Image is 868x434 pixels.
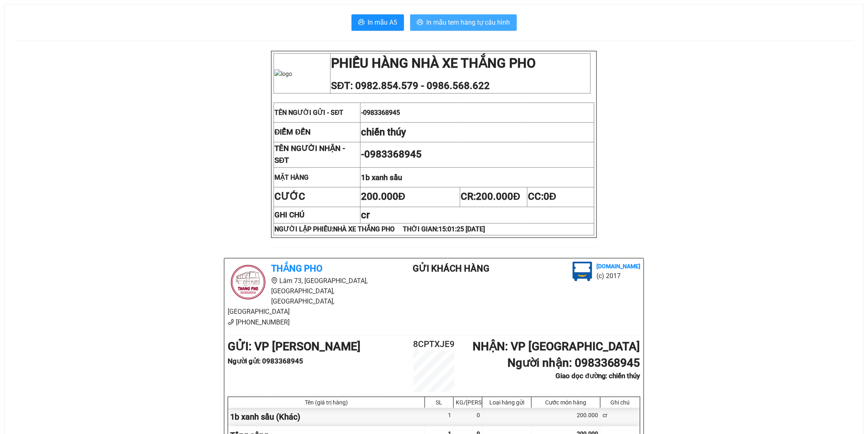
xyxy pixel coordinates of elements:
img: logo.jpg [573,262,592,281]
h2: 8CPTXJE9 [400,338,468,351]
span: environment [271,277,278,284]
span: - [361,148,422,160]
span: - [361,109,400,116]
li: [PHONE_NUMBER] [228,317,380,327]
div: SL [427,399,451,406]
span: 1b xanh sầu [361,173,402,182]
button: printerIn mẫu A5 [352,14,404,31]
span: SĐT: 0982.854.579 - 0986.568.622 [331,80,490,91]
div: 1 [425,408,454,426]
div: 0 [454,408,482,426]
strong: MẶT HÀNG [274,174,308,181]
span: 15:01:25 [DATE] [439,225,485,233]
b: Thắng Pho [271,263,322,274]
li: (c) 2017 [596,271,640,281]
div: Tên (giá trị hàng) [230,399,423,406]
span: printer [417,19,423,27]
span: 0Đ [544,191,556,202]
div: cr [601,408,640,426]
span: chiến thúy [361,126,406,138]
span: 200.000Đ [361,191,405,202]
span: In mẫu tem hàng tự cấu hình [427,17,510,27]
div: KG/[PERSON_NAME] [456,399,480,406]
span: NHÀ XE THẮNG PHO THỜI GIAN: [333,225,485,233]
span: 200.000Đ [476,191,520,202]
b: Giao dọc đường: chiến thúy [556,372,640,380]
strong: CƯỚC [274,191,305,202]
b: Người nhận : 0983368945 [507,356,640,370]
div: Loại hàng gửi [484,399,529,406]
span: 0983368945 [363,109,400,116]
span: cr [361,209,370,221]
strong: TÊN NGƯỜI NHẬN - SĐT [274,144,345,165]
div: 200.000 [532,408,601,426]
div: Cước món hàng [534,399,598,406]
li: Lâm 73, [GEOGRAPHIC_DATA], [GEOGRAPHIC_DATA], [GEOGRAPHIC_DATA], [GEOGRAPHIC_DATA] [228,276,380,317]
span: 0983368945 [364,148,422,160]
div: Ghi chú [603,399,638,406]
strong: PHIẾU HÀNG NHÀ XE THẮNG PHO [331,55,536,71]
b: [DOMAIN_NAME] [596,263,640,270]
span: TÊN NGƯỜI GỬI - SĐT [274,109,344,116]
b: Gửi khách hàng [413,263,490,274]
span: CC: [528,191,556,202]
img: logo.jpg [228,262,269,303]
strong: ĐIỂM ĐẾN [274,128,311,137]
span: printer [358,19,365,27]
b: Người gửi : 0983368945 [228,357,303,365]
strong: GHI CHÚ [274,210,304,219]
span: phone [228,319,234,325]
b: NHẬN : VP [GEOGRAPHIC_DATA] [473,340,640,353]
button: printerIn mẫu tem hàng tự cấu hình [410,14,517,31]
b: GỬI : VP [PERSON_NAME] [228,340,361,353]
strong: NGƯỜI LẬP PHIẾU: [274,225,485,233]
span: In mẫu A5 [368,17,397,27]
img: logo [274,69,292,78]
div: 1b xanh sầu (Khác) [228,408,425,426]
span: CR: [461,191,520,202]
